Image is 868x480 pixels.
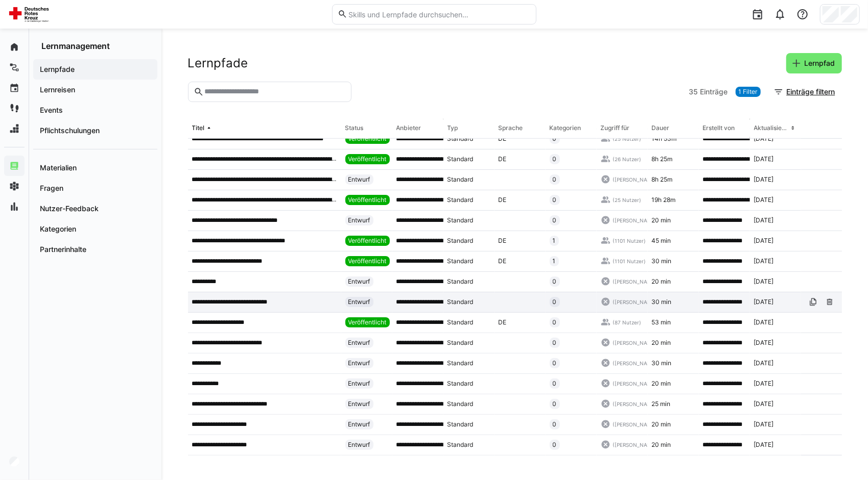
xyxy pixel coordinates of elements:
span: Lernpfad [803,58,837,68]
span: Veröffentlicht [348,318,387,326]
span: 30 min [652,298,672,306]
button: Lernpfad [786,53,842,73]
span: [DATE] [754,277,774,286]
div: Kategorien [550,124,581,132]
span: (25 Nutzer) [613,135,641,142]
span: 0 [553,216,557,224]
span: [DATE] [754,339,774,347]
span: (25 Nutzer) [613,196,641,204]
span: Standard [448,257,474,265]
span: 1 [553,257,556,265]
span: 0 [553,359,557,367]
button: Einträge filtern [768,82,842,102]
span: 0 [553,135,557,143]
span: 0 [553,196,557,204]
span: ([PERSON_NAME]) [613,360,659,367]
span: 8h 25m [652,175,673,184]
span: [DATE] [754,380,774,388]
span: ([PERSON_NAME]) [613,278,659,285]
span: Standard [448,380,474,388]
span: 20 min [652,380,671,388]
span: [DATE] [754,257,774,265]
span: 0 [553,298,557,306]
span: Einträge [700,87,728,97]
span: 0 [553,380,557,388]
span: 30 min [652,359,672,367]
span: Einträge filtern [785,87,837,97]
div: Erstellt von [703,124,735,132]
span: [DATE] [754,196,774,204]
span: Standard [448,196,474,204]
span: Entwurf [348,175,370,184]
span: 1 [553,237,556,245]
span: 1 Filter [739,88,758,96]
span: (26 Nutzer) [613,156,641,163]
div: Anbieter [396,124,421,132]
span: (1101 Nutzer) [613,258,646,265]
span: Standard [448,441,474,449]
span: Standard [448,420,474,428]
span: (87 Nutzer) [613,319,641,326]
span: ([PERSON_NAME]) [613,217,659,224]
span: DE [499,196,507,204]
div: Titel [192,124,205,132]
span: DE [499,237,507,245]
span: Standard [448,339,474,347]
span: ([PERSON_NAME]) [613,298,659,306]
span: 45 min [652,237,671,245]
span: 25 min [652,400,671,408]
span: 19h 28m [652,196,676,204]
input: Skills und Lernpfade durchsuchen… [347,10,530,19]
span: [DATE] [754,298,774,306]
span: 0 [553,400,557,408]
span: Entwurf [348,216,370,224]
span: [DATE] [754,359,774,367]
span: ([PERSON_NAME]) [613,380,659,387]
span: 20 min [652,216,671,224]
div: Typ [448,124,458,132]
span: [DATE] [754,420,774,428]
span: Veröffentlicht [348,155,387,163]
span: Entwurf [348,400,370,408]
span: 0 [553,318,557,326]
span: [DATE] [754,400,774,408]
span: DE [499,135,507,143]
span: 0 [553,175,557,184]
span: [DATE] [754,237,774,245]
span: 0 [553,441,557,449]
span: [DATE] [754,441,774,449]
span: 20 min [652,277,671,286]
span: 20 min [652,420,671,428]
div: Aktualisiert am [754,124,789,132]
span: Standard [448,277,474,286]
span: Standard [448,400,474,408]
span: [DATE] [754,135,774,143]
span: Standard [448,216,474,224]
span: Standard [448,318,474,326]
span: Entwurf [348,298,370,306]
span: Standard [448,135,474,143]
span: Veröffentlicht [348,237,387,245]
span: 0 [553,277,557,286]
span: Entwurf [348,359,370,367]
span: 20 min [652,441,671,449]
span: [DATE] [754,175,774,184]
span: DE [499,257,507,265]
span: Entwurf [348,420,370,428]
span: [DATE] [754,155,774,163]
span: ([PERSON_NAME]) [613,176,659,183]
span: Veröffentlicht [348,257,387,265]
span: ([PERSON_NAME]) [613,441,659,448]
span: 14h 53m [652,135,677,143]
span: ([PERSON_NAME]) [613,339,659,346]
div: Status [345,124,364,132]
span: (1101 Nutzer) [613,237,646,244]
span: Entwurf [348,339,370,347]
span: Entwurf [348,441,370,449]
span: Veröffentlicht [348,196,387,204]
span: 0 [553,420,557,428]
span: [DATE] [754,318,774,326]
span: 53 min [652,318,671,326]
span: Veröffentlicht [348,135,387,143]
span: Standard [448,237,474,245]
